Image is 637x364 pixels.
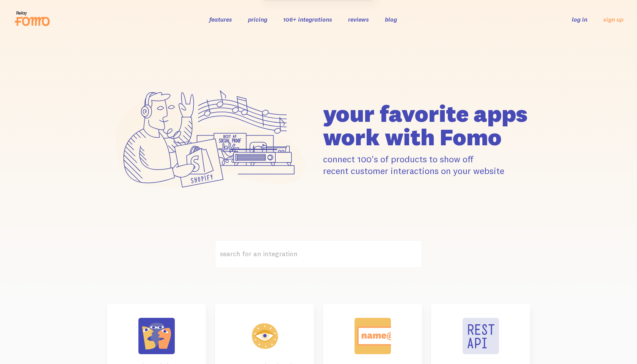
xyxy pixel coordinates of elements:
[348,16,369,23] a: reviews
[385,16,397,23] a: blog
[209,16,232,23] a: features
[323,102,530,149] h1: your favorite apps work with Fomo
[283,16,332,23] a: 106+ integrations
[248,16,267,23] a: pricing
[603,16,623,23] a: sign up
[215,240,422,268] label: search for an integration
[323,153,530,177] p: connect 100's of products to show off recent customer interactions on your website
[572,16,587,23] a: log in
